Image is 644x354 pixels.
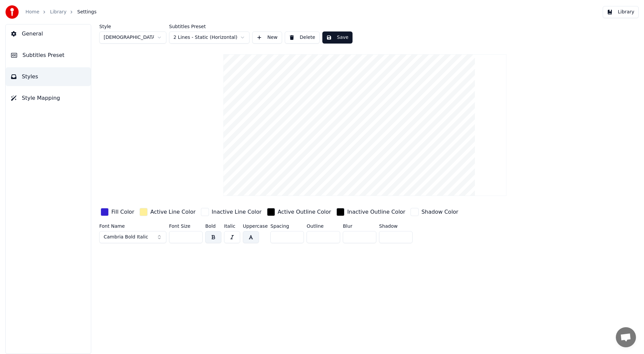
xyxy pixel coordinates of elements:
span: Style Mapping [22,94,60,102]
label: Italic [224,224,240,228]
span: Subtitles Preset [22,51,64,59]
button: Fill Color [99,207,136,217]
span: Cambria Bold Italic [104,234,148,240]
label: Style [99,24,166,29]
span: General [22,30,43,38]
a: Library [50,9,66,15]
label: Spacing [270,224,304,228]
button: Styles [6,67,91,86]
span: Styles [22,73,38,81]
label: Font Name [99,224,166,228]
div: Inactive Line Color [212,208,262,216]
label: Subtitles Preset [169,24,250,29]
button: Library [603,6,639,18]
button: Shadow Color [409,207,460,217]
div: Active Outline Color [278,208,331,216]
button: Save [322,31,353,44]
div: Active Line Color [150,208,196,216]
button: Delete [285,31,320,44]
button: Inactive Line Color [200,207,263,217]
label: Blur [343,224,376,228]
span: Settings [77,9,96,15]
label: Outline [307,224,340,228]
a: Open chat [616,327,636,347]
button: New [252,31,282,44]
div: Inactive Outline Color [347,208,405,216]
div: Fill Color [111,208,134,216]
label: Uppercase [243,224,268,228]
button: Subtitles Preset [6,46,91,65]
button: Active Outline Color [266,207,332,217]
div: Shadow Color [421,208,458,216]
button: General [6,24,91,43]
label: Font Size [169,224,203,228]
label: Shadow [379,224,413,228]
button: Inactive Outline Color [335,207,407,217]
label: Bold [205,224,221,228]
a: Home [25,9,39,15]
button: Active Line Color [138,207,197,217]
img: youka [5,5,19,19]
nav: breadcrumb [25,9,97,15]
button: Style Mapping [6,89,91,108]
